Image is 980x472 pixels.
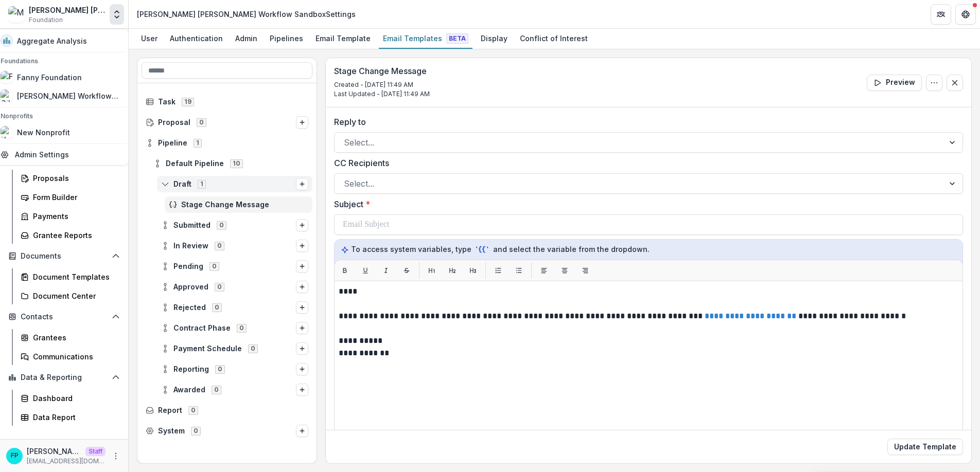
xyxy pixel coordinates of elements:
button: Options [296,240,308,252]
nav: breadcrumb [133,7,360,22]
div: Contract Phase0Options [157,320,312,336]
span: 0 [217,221,226,229]
span: 0 [212,386,221,394]
span: Data & Reporting [21,373,108,382]
div: Pipeline1 [142,135,312,151]
div: Report0 [142,402,312,419]
button: Update Template [887,439,963,455]
span: 10 [230,159,243,168]
button: H2 [444,262,461,279]
div: Form Builder [33,192,116,203]
div: In Review0Options [157,238,312,254]
button: H1 [424,262,440,279]
span: Proposal [158,118,190,127]
div: Authentication [166,31,227,46]
button: Options [296,219,308,231]
div: [PERSON_NAME] [PERSON_NAME] Workflow Sandbox [29,5,106,15]
div: Dashboard [33,393,116,404]
a: Communications [16,348,124,365]
span: 0 [215,283,224,291]
div: Default Pipeline10 [149,155,312,172]
span: Task [158,98,176,106]
span: Default Pipeline [166,159,224,168]
span: Rejected [173,303,206,312]
div: Stage Change Message [165,196,312,213]
div: Communications [33,351,116,362]
span: 0 [215,365,225,373]
button: Options [296,363,308,375]
button: Partners [931,4,951,25]
a: Proposals [16,170,124,187]
div: Pending0Options [157,258,312,275]
div: Task19 [142,94,312,110]
a: Data Report [16,409,124,426]
div: Payments [33,211,116,222]
div: Submitted0Options [157,217,312,233]
p: [PERSON_NAME] [27,446,81,457]
span: Draft [173,180,191,189]
span: In Review [173,242,208,250]
a: Grantees [16,329,124,346]
p: Last Updated - [DATE] 11:49 AM [334,89,430,99]
button: Close [947,75,963,91]
div: Awarded0Options [157,382,312,398]
button: Underline [357,262,374,279]
div: Reporting0Options [157,361,312,377]
button: Align right [577,262,593,279]
a: Form Builder [16,189,124,206]
span: Beta [446,33,468,44]
button: Options [296,281,308,293]
label: Reply to [334,116,957,128]
div: Grantees [33,332,116,343]
span: Submitted [173,221,211,230]
a: Dashboard [16,390,124,407]
button: Options [296,260,308,273]
span: Payment Schedule [173,344,242,353]
a: Admin [231,29,261,49]
button: More [110,450,122,462]
div: Admin [231,31,261,46]
div: Email Template [311,31,375,46]
a: Payments [16,208,124,225]
label: Subject [334,198,957,210]
p: [EMAIL_ADDRESS][DOMAIN_NAME] [27,457,106,466]
span: 0 [215,242,224,250]
button: Options [926,75,942,91]
div: Proposal0Options [142,114,312,131]
button: Options [296,301,308,314]
span: Contacts [21,313,108,321]
button: Options [296,425,308,437]
button: Get Help [955,4,976,25]
span: 0 [188,406,198,414]
span: Documents [21,252,108,261]
span: Approved [173,283,208,292]
button: Open Data & Reporting [4,369,124,386]
a: Grantee Reports [16,227,124,244]
div: System0Options [142,423,312,439]
div: Data Report [33,412,116,423]
a: Authentication [166,29,227,49]
div: Fanny Pinoul [11,452,19,459]
a: User [137,29,162,49]
button: Bold [337,262,353,279]
p: Created - [DATE] 11:49 AM [334,80,430,89]
span: 0 [197,118,206,126]
button: List [490,262,506,279]
button: Preview [867,75,922,91]
button: Options [296,322,308,334]
div: Grantee Reports [33,230,116,241]
button: Open Documents [4,248,124,264]
a: Document Center [16,287,124,304]
div: Display [477,31,512,46]
button: Align center [556,262,573,279]
button: Options [296,116,308,129]
span: Stage Change Message [181,201,308,209]
div: Document Center [33,291,116,301]
button: Options [296,178,308,190]
code: `{{` [474,244,491,255]
button: Strikethrough [398,262,415,279]
span: 0 [209,262,219,270]
span: 0 [212,303,222,312]
span: 1 [194,139,202,147]
span: Contract Phase [173,324,231,333]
